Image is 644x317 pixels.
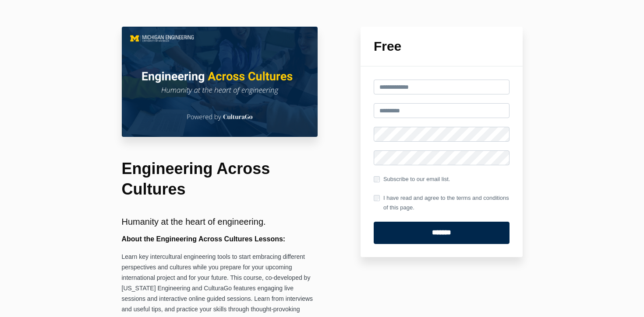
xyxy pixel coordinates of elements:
[122,235,286,243] b: About the Engineering Across Cultures Lessons:
[374,195,380,201] input: I have read and agree to the terms and conditions of this page.
[122,27,318,137] img: 02d04e1-0800-2025-a72d-d03204e05687_Course_Main_Image.png
[374,176,380,182] input: Subscribe to our email list.
[374,193,510,212] label: I have read and agree to the terms and conditions of this page.
[374,40,510,53] h1: Free
[122,159,318,200] h1: Engineering Across Cultures
[122,217,266,226] span: Humanity at the heart of engineering.
[374,174,450,184] label: Subscribe to our email list.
